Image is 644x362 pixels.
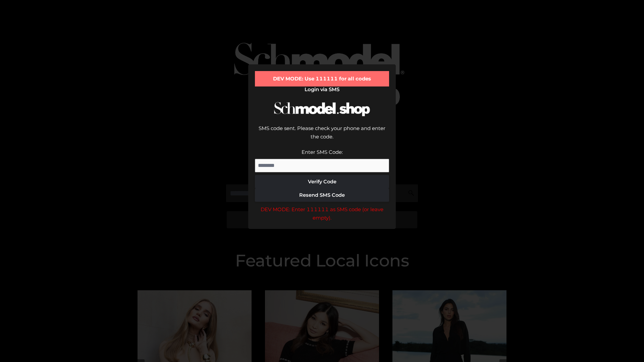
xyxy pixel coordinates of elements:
[255,86,389,93] h2: Login via SMS
[255,71,389,86] div: DEV MODE: Use 111111 for all codes
[255,205,389,222] div: DEV MODE: Enter 111111 as SMS code (or leave empty).
[272,96,372,122] img: Schmodel Logo
[302,149,343,155] label: Enter SMS Code:
[255,175,389,188] button: Verify Code
[255,124,389,148] div: SMS code sent. Please check your phone and enter the code.
[255,188,389,202] button: Resend SMS Code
